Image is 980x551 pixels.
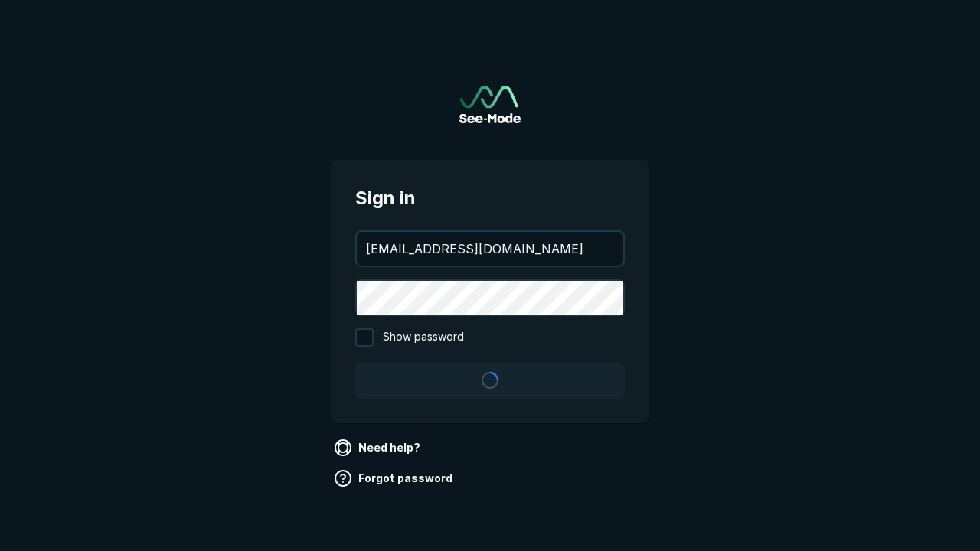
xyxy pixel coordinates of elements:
span: Show password [383,328,464,347]
a: Go to sign in [459,86,521,123]
a: Need help? [331,435,426,460]
span: Sign in [355,184,625,212]
a: Forgot password [331,466,459,491]
img: See-Mode Logo [459,86,521,123]
input: your@email.com [357,232,623,266]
